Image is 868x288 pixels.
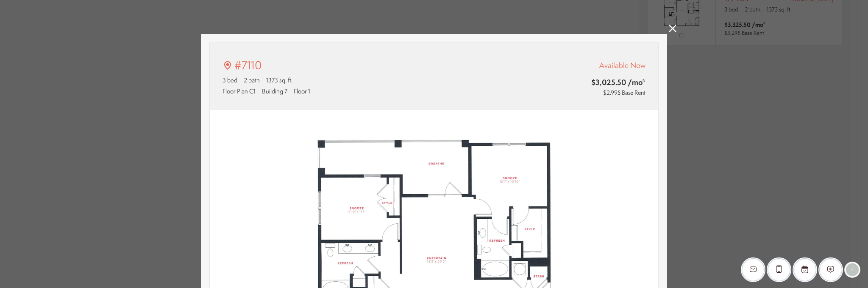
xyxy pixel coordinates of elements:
[223,87,256,96] span: Floor Plan C1
[234,57,262,73] p: #7110
[542,77,645,88] span: $3,025.50 /mo*
[244,76,260,85] span: 2 bath
[603,88,645,97] span: $2,995 Base Rent
[599,60,645,71] span: Available Now
[294,87,310,96] span: Floor 1
[223,76,237,85] span: 3 bed
[262,87,287,96] span: Building 7
[266,76,292,85] span: 1373 sq. ft.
